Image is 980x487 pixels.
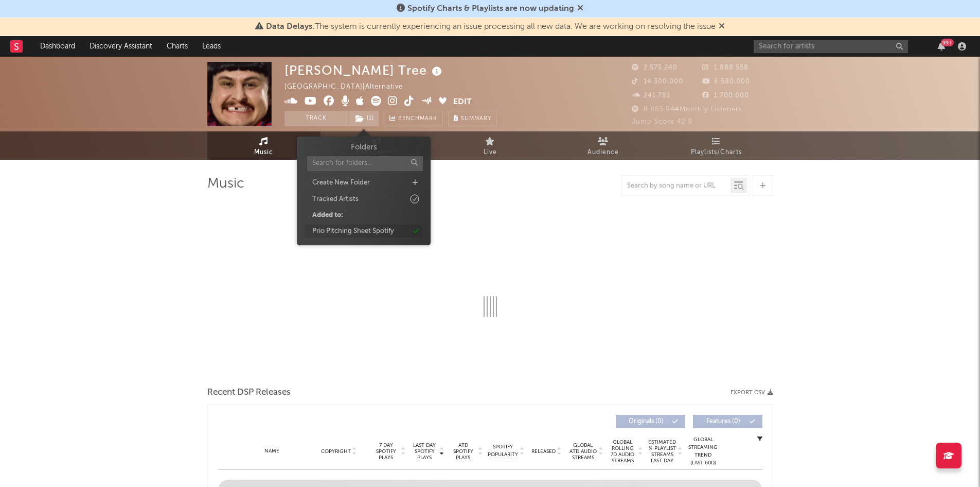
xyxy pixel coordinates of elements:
button: Track [284,111,349,126]
span: Dismiss [719,23,725,31]
span: Summary [461,116,491,122]
span: Global Rolling 7D Audio Streams [609,439,637,464]
span: Originals ( 0 ) [622,418,670,425]
a: Charts [159,36,195,57]
a: Benchmark [384,111,443,126]
a: Playlists/Charts [660,131,773,160]
span: Spotify Charts & Playlists are now updating [407,5,574,13]
a: Leads [195,36,228,57]
div: Name [239,447,306,455]
a: Discovery Assistant [82,36,159,57]
input: Search for folders... [307,156,423,171]
div: Global Streaming Trend (Last 60D) [688,436,719,467]
span: Released [531,448,556,455]
button: Summary [448,111,497,126]
span: Global ATD Audio Streams [569,442,597,461]
button: Originals(0) [616,415,685,428]
span: : The system is currently experiencing an issue processing all new data. We are working on resolv... [266,23,716,31]
span: 241.781 [632,92,670,99]
span: 2.575.240 [632,64,678,71]
span: Data Delays [266,23,312,31]
span: Copyright [321,448,351,455]
span: Live [484,146,497,159]
div: Create New Folder [312,178,370,188]
div: Added to: [312,210,343,221]
a: Music [207,131,320,160]
h3: Folders [351,142,377,154]
div: [PERSON_NAME] Tree [284,62,444,79]
span: Audience [587,146,619,159]
span: 6.580.000 [702,78,750,85]
span: Jump Score: 42.9 [632,119,692,125]
span: 7 Day Spotify Plays [372,442,400,461]
a: Dashboard [33,36,82,57]
div: [GEOGRAPHIC_DATA] | Alternative [284,81,415,93]
button: Features(0) [693,415,762,428]
a: Live [434,131,547,160]
span: Last Day Spotify Plays [411,442,438,461]
span: ( 1 ) [349,111,379,126]
span: Benchmark [398,113,437,125]
div: Tracked Artists [312,194,359,205]
span: Dismiss [577,5,583,13]
span: 1.888.558 [702,64,749,71]
button: (1) [349,111,379,126]
span: Music [254,146,273,159]
input: Search for artists [754,40,908,53]
button: 99+ [938,42,945,51]
span: 14.300.000 [632,78,683,85]
span: 8.865.944 Monthly Listeners [632,106,742,113]
span: Recent DSP Releases [207,387,291,399]
span: Estimated % Playlist Streams Last Day [648,439,676,464]
span: Features ( 0 ) [700,418,747,425]
span: ATD Spotify Plays [450,442,477,461]
a: Audience [547,131,660,160]
input: Search by song name or URL [622,182,730,190]
span: Playlists/Charts [691,146,742,159]
button: Export CSV [730,390,773,396]
div: Prio Pitching Sheet Spotify [312,226,394,237]
a: Engagement [320,131,434,160]
button: Edit [453,96,472,109]
div: 99 + [941,39,954,46]
span: 1.700.000 [702,92,749,99]
span: Spotify Popularity [488,443,518,459]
